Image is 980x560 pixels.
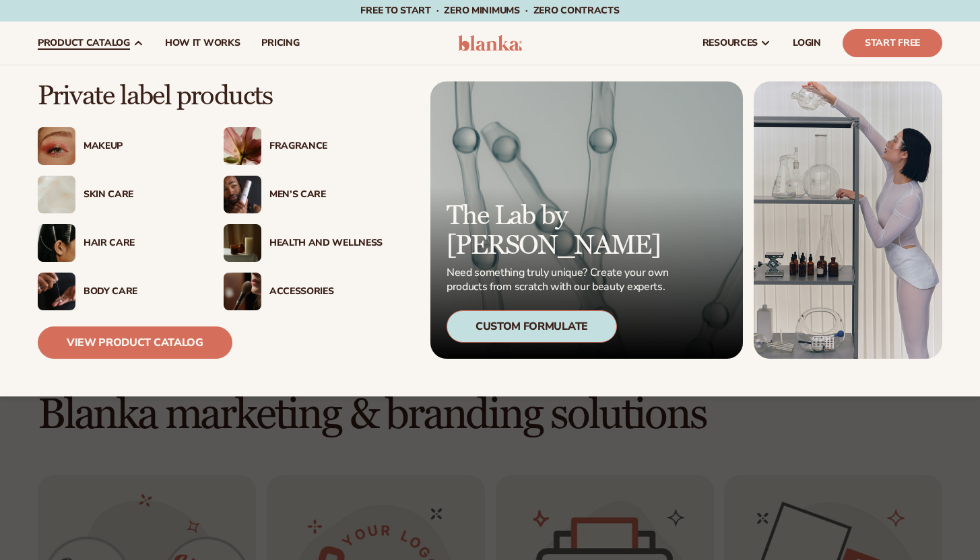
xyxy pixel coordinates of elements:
[38,273,197,310] a: Male hand applying moisturizer. Body Care
[38,273,75,310] img: Male hand applying moisturizer.
[754,81,942,359] img: Female in lab with equipment.
[38,127,197,165] a: Female with glitter eye makeup. Makeup
[165,38,240,48] span: How It Works
[269,286,383,297] div: Accessories
[224,224,383,262] a: Candles and incense on table. Health And Wellness
[27,22,154,65] a: product catalog
[224,127,383,165] a: Pink blooming flower. Fragrance
[38,176,197,213] a: Cream moisturizer swatch. Skin Care
[38,326,232,359] a: View Product Catalog
[38,224,197,262] a: Female hair pulled back with clips. Hair Care
[703,38,758,48] span: resources
[84,141,197,152] div: Makeup
[224,273,261,310] img: Female with makeup brush.
[269,189,383,201] div: Men’s Care
[793,38,821,48] span: LOGIN
[84,238,197,249] div: Hair Care
[224,176,261,213] img: Male holding moisturizer bottle.
[261,38,299,48] span: pricing
[38,38,130,48] span: product catalog
[224,224,261,262] img: Candles and incense on table.
[224,273,383,310] a: Female with makeup brush. Accessories
[447,201,673,260] p: The Lab by [PERSON_NAME]
[84,189,197,201] div: Skin Care
[360,4,619,17] span: Free to start · ZERO minimums · ZERO contracts
[38,224,75,262] img: Female hair pulled back with clips.
[447,310,617,343] div: Custom Formulate
[430,81,743,359] a: Microscopic product formula. The Lab by [PERSON_NAME] Need something truly unique? Create your ow...
[458,35,522,51] img: logo
[224,127,261,165] img: Pink blooming flower.
[251,22,310,65] a: pricing
[224,176,383,213] a: Male holding moisturizer bottle. Men’s Care
[269,238,383,249] div: Health And Wellness
[269,141,383,152] div: Fragrance
[38,127,75,165] img: Female with glitter eye makeup.
[843,29,942,57] a: Start Free
[38,81,383,111] p: Private label products
[692,22,782,65] a: resources
[84,286,197,297] div: Body Care
[782,22,832,65] a: LOGIN
[447,266,673,294] p: Need something truly unique? Create your own products from scratch with our beauty experts.
[38,176,75,213] img: Cream moisturizer swatch.
[154,22,251,65] a: How It Works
